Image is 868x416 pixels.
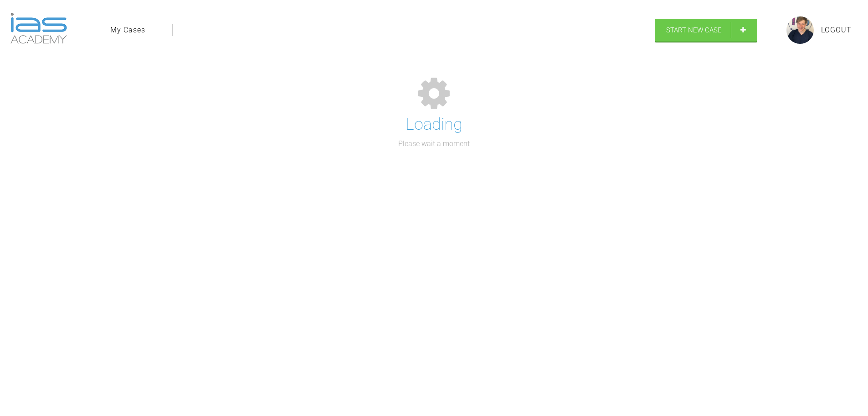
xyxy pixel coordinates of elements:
a: Start New Case [655,19,757,42]
a: My Cases [110,24,145,36]
h1: Loading [406,111,462,138]
a: Logout [821,24,852,36]
img: logo-light.3e3ef733.png [10,13,67,44]
img: profile.png [786,16,814,44]
p: Please wait a moment [398,138,470,150]
span: Start New Case [666,26,722,34]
